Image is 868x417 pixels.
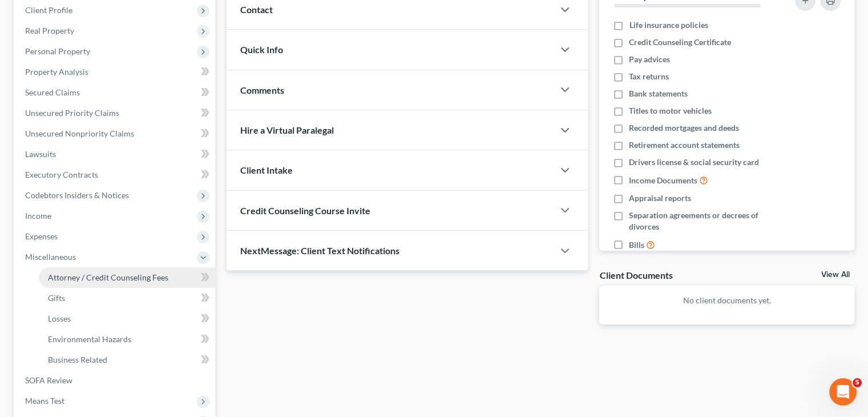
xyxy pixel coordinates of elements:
[240,44,283,55] span: Quick Info
[48,334,131,344] span: Environmental Hazards
[48,293,65,303] span: Gifts
[629,193,691,204] span: Appraisal reports
[853,378,862,387] span: 5
[629,105,712,117] span: Titles to motor vehicles
[25,26,74,35] span: Real Property
[48,272,168,282] span: Attorney / Credit Counseling Fees
[39,308,215,329] a: Losses
[16,82,215,103] a: Secured Claims
[629,122,739,134] span: Recorded mortgages and deeds
[25,231,58,241] span: Expenses
[25,396,64,406] span: Means Test
[48,314,71,323] span: Losses
[240,125,334,135] span: Hire a Virtual Paralegal
[629,239,644,251] span: Bills
[629,19,708,31] span: Life insurance policies
[16,103,215,123] a: Unsecured Priority Claims
[39,350,215,370] a: Business Related
[25,67,88,77] span: Property Analysis
[48,355,107,364] span: Business Related
[25,129,134,138] span: Unsecured Nonpriority Claims
[16,144,215,165] a: Lawsuits
[240,165,293,175] span: Client Intake
[25,46,90,56] span: Personal Property
[629,71,669,82] span: Tax returns
[25,170,98,179] span: Executory Contracts
[25,5,72,15] span: Client Profile
[629,210,781,232] span: Separation agreements or decrees of divorces
[39,329,215,350] a: Environmental Hazards
[821,271,850,279] a: View All
[629,157,759,168] span: Drivers license & social security card
[240,85,284,95] span: Comments
[25,211,51,220] span: Income
[240,245,399,256] span: NextMessage: Client Text Notifications
[16,370,215,391] a: SOFA Review
[16,62,215,82] a: Property Analysis
[629,88,688,99] span: Bank statements
[25,252,76,262] span: Miscellaneous
[599,269,672,281] div: Client Documents
[16,165,215,185] a: Executory Contracts
[240,4,273,15] span: Contact
[25,149,56,159] span: Lawsuits
[629,139,740,151] span: Retirement account statements
[39,267,215,288] a: Attorney / Credit Counseling Fees
[25,190,129,200] span: Codebtors Insiders & Notices
[39,288,215,308] a: Gifts
[608,295,845,306] p: No client documents yet.
[629,175,697,186] span: Income Documents
[629,54,670,65] span: Pay advices
[25,375,72,385] span: SOFA Review
[25,108,119,118] span: Unsecured Priority Claims
[629,37,731,48] span: Credit Counseling Certificate
[829,378,857,406] iframe: Intercom live chat
[16,123,215,144] a: Unsecured Nonpriority Claims
[240,205,370,216] span: Credit Counseling Course Invite
[25,87,80,97] span: Secured Claims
